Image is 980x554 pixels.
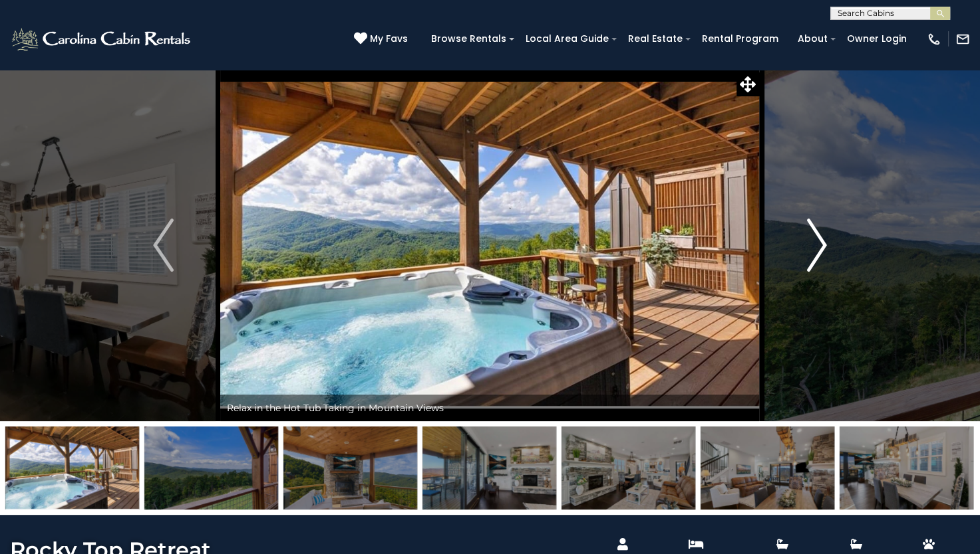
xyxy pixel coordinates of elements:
a: Browse Rentals [424,29,513,49]
a: Real Estate [621,29,689,49]
a: My Favs [354,32,411,46]
img: arrow [153,219,173,272]
img: 165206876 [144,426,278,509]
img: arrow [806,219,826,272]
img: White-1-2.png [10,26,194,52]
a: Rental Program [695,29,785,49]
img: 165422485 [422,426,556,509]
img: phone-regular-white.png [927,32,941,46]
img: mail-regular-white.png [955,32,970,46]
button: Next [760,69,874,421]
div: Relax in the Hot Tub Taking in Mountain Views [220,395,759,421]
a: Local Area Guide [519,29,615,49]
img: 165422456 [701,426,834,509]
img: 165212962 [283,426,417,509]
a: Owner Login [840,29,913,49]
button: Previous [106,69,221,421]
img: 165290616 [5,426,139,509]
span: My Favs [370,32,408,46]
a: About [791,29,834,49]
img: 165420060 [562,426,695,509]
img: 165422492 [840,426,973,509]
